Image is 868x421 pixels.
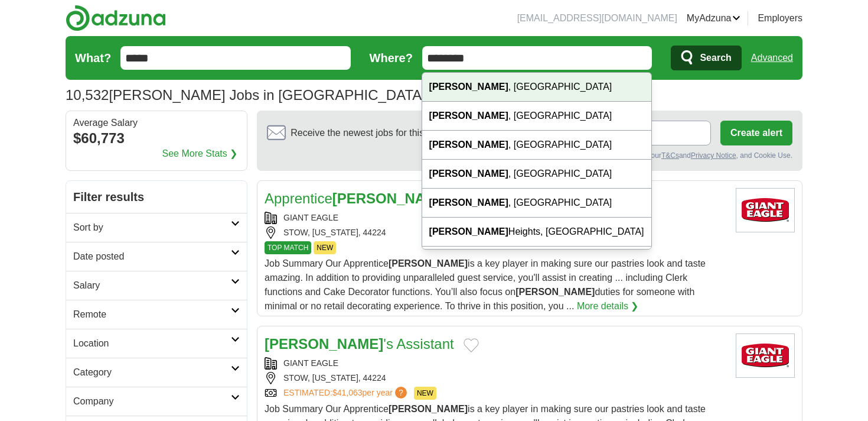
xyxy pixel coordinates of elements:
strong: [PERSON_NAME] [429,197,508,208]
div: Heights, [GEOGRAPHIC_DATA] [422,218,651,247]
div: $60,773 [73,128,240,149]
div: By creating an alert, you agree to our and , and Cookie Use. [267,150,792,161]
div: STOW, [US_STATE], 44224 [265,372,726,384]
a: Sort by [66,213,247,242]
strong: [PERSON_NAME] [429,140,508,150]
a: Privacy Notice [691,151,736,160]
label: What? [75,49,111,67]
a: GIANT EAGLE [283,358,338,368]
span: Receive the newest jobs for this search : [291,126,492,140]
a: Company [66,387,247,416]
button: Create alert [720,121,792,145]
h2: Category [73,365,231,380]
strong: [PERSON_NAME] [429,82,508,92]
span: 10,532 [66,85,109,106]
h2: Sort by [73,221,231,235]
a: More details ❯ [577,299,639,313]
h1: [PERSON_NAME] Jobs in [GEOGRAPHIC_DATA] [66,87,426,103]
span: ? [395,387,407,399]
h2: Salary [73,278,231,293]
a: Location [66,329,247,358]
div: Park, [GEOGRAPHIC_DATA] [422,247,651,276]
strong: [PERSON_NAME] [389,404,468,414]
a: ESTIMATED:$41,063per year? [283,387,409,400]
img: Giant Eagle logo [736,188,795,232]
img: Giant Eagle logo [736,333,795,378]
strong: [PERSON_NAME] [429,169,508,179]
a: Advanced [751,46,793,70]
h2: Remote [73,307,231,322]
div: , [GEOGRAPHIC_DATA] [422,131,651,160]
button: Add to favorite jobs [464,338,479,352]
strong: [PERSON_NAME] [429,111,508,121]
label: Where? [370,49,413,67]
span: Job Summary Our Apprentice is a key player in making sure our pastries look and taste amazing. In... [265,258,706,311]
span: NEW [414,387,436,400]
a: See More Stats ❯ [162,147,238,161]
a: Apprentice[PERSON_NAME] [265,190,451,206]
span: $41,063 [332,388,363,397]
h2: Company [73,394,231,409]
strong: [PERSON_NAME] [429,226,508,237]
div: Average Salary [73,118,240,128]
a: [PERSON_NAME]'s Assistant [265,336,454,352]
a: Category [66,358,247,387]
h2: Location [73,336,231,351]
strong: [PERSON_NAME] [515,287,595,297]
a: T&Cs [661,151,679,160]
a: Remote [66,300,247,329]
strong: [PERSON_NAME] [389,258,468,268]
li: [EMAIL_ADDRESS][DOMAIN_NAME] [517,11,677,25]
button: Search [671,46,741,70]
a: GIANT EAGLE [283,213,338,222]
h2: Date posted [73,250,231,264]
a: Date posted [66,242,247,271]
h2: Filter results [66,181,247,213]
div: , [GEOGRAPHIC_DATA] [422,160,651,189]
span: NEW [314,241,336,254]
a: MyAdzuna [687,11,741,25]
a: Employers [758,11,802,25]
a: Salary [66,271,247,300]
strong: [PERSON_NAME] [265,336,383,352]
div: , [GEOGRAPHIC_DATA] [422,189,651,218]
div: STOW, [US_STATE], 44224 [265,226,726,239]
strong: [PERSON_NAME] [332,190,451,206]
span: TOP MATCH [265,241,311,254]
span: Search [700,46,731,70]
img: Adzuna logo [66,5,166,31]
div: , [GEOGRAPHIC_DATA] [422,73,651,102]
div: , [GEOGRAPHIC_DATA] [422,102,651,131]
